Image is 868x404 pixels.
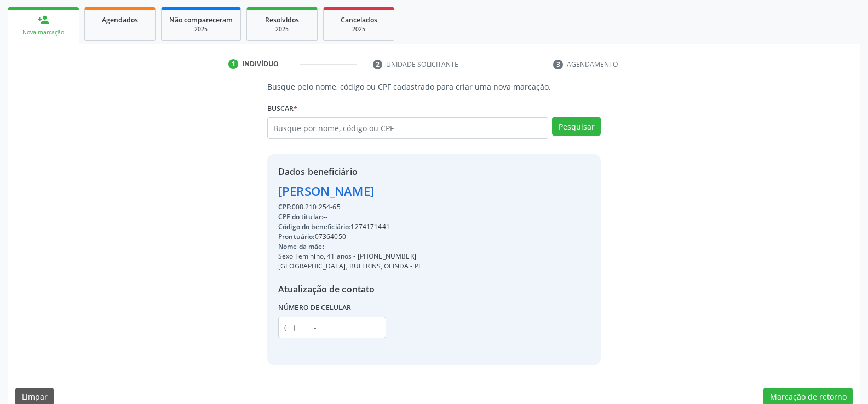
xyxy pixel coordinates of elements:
div: -- [278,212,422,222]
div: 07364050 [278,232,422,242]
span: Prontuário: [278,232,315,241]
div: 1274171441 [278,222,422,232]
span: Nome da mãe: [278,242,324,251]
span: Código do beneficiário: [278,222,350,231]
span: Não compareceram [169,15,233,25]
div: Dados beneficiário [278,165,422,178]
span: CPF: [278,202,292,212]
div: [PERSON_NAME] [278,182,422,200]
input: (__) _____-_____ [278,317,386,338]
div: Sexo Feminino, 41 anos - [PHONE_NUMBER] [278,251,422,261]
label: Buscar [267,100,297,117]
div: 1 [228,59,238,69]
div: -- [278,242,422,251]
p: Busque pelo nome, código ou CPF cadastrado para criar uma nova marcação. [267,81,601,92]
div: person_add [37,14,49,26]
span: CPF do titular: [278,212,323,221]
div: 2025 [331,25,386,33]
span: Resolvidos [265,15,299,25]
div: Atualização de contato [278,283,422,296]
label: Número de celular [278,300,352,317]
div: [GEOGRAPHIC_DATA], BULTRINS, OLINDA - PE [278,261,422,271]
span: Agendados [102,15,138,25]
div: Indivíduo [242,59,279,69]
button: Pesquisar [552,117,601,136]
span: Cancelados [341,15,377,25]
div: Nova marcação [15,28,71,37]
div: 2025 [255,25,309,33]
div: 008.210.254-65 [278,202,422,212]
div: 2025 [169,25,233,33]
input: Busque por nome, código ou CPF [267,117,548,139]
